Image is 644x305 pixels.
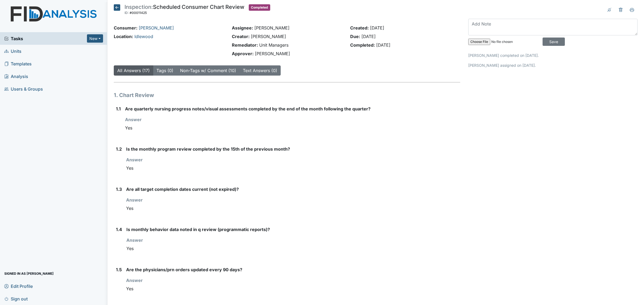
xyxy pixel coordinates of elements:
span: #00011425 [130,11,147,15]
button: Text Answers (0) [239,65,281,76]
span: Unit Managers [259,42,288,48]
label: 1.5 [116,266,122,273]
strong: Answer [126,278,143,283]
a: [PERSON_NAME] [139,25,174,31]
label: Are all target completion dates current (not expired)? [126,186,239,192]
span: Analysis [4,72,28,80]
div: Yes [126,243,460,254]
a: Tasks [4,35,87,42]
a: Idlewood [134,34,153,39]
p: [PERSON_NAME] assigned on [DATE]. [468,62,638,68]
label: 1.1 [116,106,121,112]
label: Are the physicians/prn orders updated every 90 days? [126,266,242,273]
a: All Answers (17) [117,68,150,73]
span: [DATE] [370,25,384,31]
button: New [87,34,103,43]
input: Save [543,38,565,46]
strong: Creator: [232,34,250,39]
span: [DATE] [361,34,376,39]
label: Is monthly behavior data noted in q review (programmatic reports)? [126,226,270,233]
span: Units [4,47,21,55]
div: Scheduled Consumer Chart Review [125,4,244,16]
span: Completed [249,4,270,11]
strong: Remediator: [232,42,258,48]
span: Users & Groups [4,85,43,93]
strong: Completed: [350,42,375,48]
strong: Answer [125,117,142,122]
strong: Approver: [232,51,254,56]
span: ID: [125,11,129,15]
strong: Due: [350,34,360,39]
label: 1.4 [116,226,122,233]
h1: 1. Chart Review [114,91,460,99]
span: [PERSON_NAME] [254,25,290,31]
a: Tags (0) [156,68,173,73]
p: [PERSON_NAME] completed on [DATE]. [468,53,638,58]
span: Inspection: [125,4,153,10]
span: Edit Profile [4,282,33,290]
div: Yes [126,163,460,173]
span: [DATE] [376,42,390,48]
label: Is the monthly program review completed by the 15th of the previous month? [126,146,290,152]
strong: Location: [114,34,133,39]
strong: Assignee: [232,25,253,31]
div: Yes [125,123,460,133]
strong: Consumer: [114,25,137,31]
label: 1.2 [116,146,122,152]
button: All Answers (17) [114,65,153,76]
strong: Answer [126,157,143,162]
span: Signed in as [PERSON_NAME] [4,269,54,278]
label: 1.3 [116,186,122,192]
span: Templates [4,59,32,68]
span: Sign out [4,295,28,303]
a: Text Answers (0) [243,68,277,73]
strong: Answer [126,197,143,203]
span: [PERSON_NAME] [251,34,286,39]
a: Non-Tags w/ Comment (10) [180,68,236,73]
span: [PERSON_NAME] [255,51,290,56]
label: Are quarterly nursing progress notes/visual assessments completed by the end of the month followi... [125,106,371,112]
button: Non-Tags w/ Comment (10) [177,65,240,76]
div: Yes [126,203,460,213]
button: Tags (0) [153,65,177,76]
strong: Created: [350,25,369,31]
div: Yes [126,284,460,294]
strong: Answer [126,237,143,243]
